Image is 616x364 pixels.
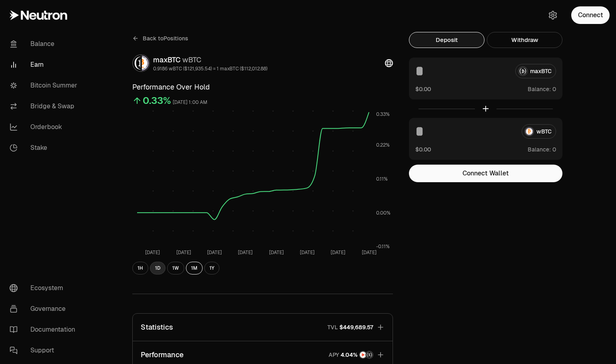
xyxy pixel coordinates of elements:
div: 0.33% [143,94,171,107]
tspan: [DATE] [299,249,314,256]
tspan: -0.11% [376,243,390,250]
button: Deposit [409,32,484,48]
button: Connect Wallet [409,165,562,182]
div: 0.9186 wBTC ($121,935.54) = 1 maxBTC ($112,012.88) [153,66,267,72]
tspan: [DATE] [238,249,253,256]
tspan: [DATE] [145,249,160,256]
a: Back toPositions [132,32,188,45]
a: Orderbook [3,117,86,137]
button: $0.00 [415,85,431,93]
tspan: 0.00% [376,210,391,216]
img: Structured Points [366,352,373,358]
img: NTRN [360,352,366,358]
tspan: [DATE] [361,249,376,256]
span: wBTC [182,55,201,64]
a: Stake [3,137,86,158]
h3: Performance Over Hold [132,82,393,93]
span: Balance: [528,145,551,153]
a: Governance [3,298,86,319]
div: maxBTC [153,54,267,66]
button: 1W [167,262,184,274]
img: maxBTC Logo [133,55,140,71]
button: StatisticsTVL$449,689.57 [133,314,393,341]
a: Balance [3,34,86,54]
p: Statistics [141,322,173,333]
p: Performance [141,349,183,360]
span: Balance: [528,85,551,93]
tspan: 0.11% [376,176,388,182]
a: Earn [3,54,86,75]
tspan: [DATE] [269,249,283,256]
a: Documentation [3,319,86,340]
img: wBTC Logo [142,55,149,71]
button: 1H [132,262,148,274]
button: 1Y [204,262,219,274]
a: Ecosystem [3,278,86,298]
button: Connect [571,6,610,24]
button: 1M [186,262,203,274]
tspan: 0.22% [376,142,390,148]
a: Bridge & Swap [3,96,86,117]
tspan: 0.33% [376,111,390,117]
button: $0.00 [415,145,431,153]
p: TVL [327,323,338,331]
span: $449,689.57 [339,323,373,331]
button: NTRNStructured Points [341,351,373,359]
tspan: [DATE] [207,249,221,256]
button: 1D [150,262,165,274]
tspan: [DATE] [331,249,345,256]
button: Withdraw [487,32,562,48]
span: Back to Positions [143,34,188,42]
a: Support [3,340,86,361]
p: APY [329,351,339,359]
div: [DATE] 1:00 AM [173,98,207,107]
a: Bitcoin Summer [3,75,86,96]
tspan: [DATE] [176,249,191,256]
